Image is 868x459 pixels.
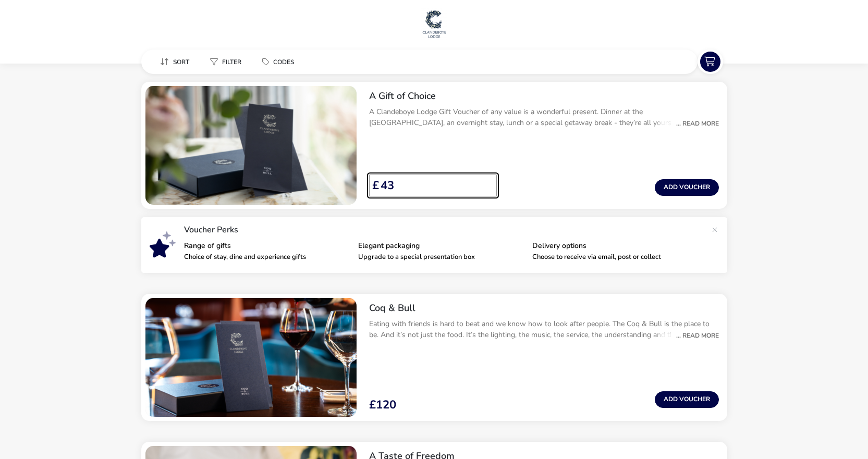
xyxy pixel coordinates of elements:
[145,298,357,417] swiper-slide: 1 / 1
[655,391,719,408] button: Add Voucher
[222,58,241,66] span: Filter
[369,90,719,102] h2: A Gift of Choice
[184,226,706,234] p: Voucher Perks
[358,242,524,250] p: Elegant packaging
[421,8,447,40] img: Main Website
[202,54,250,69] button: Filter
[379,175,488,196] input: Voucher Price
[173,58,189,66] span: Sort
[369,398,396,413] div: £120
[372,180,379,191] span: £
[369,302,719,314] h2: Coq & Bull
[202,54,254,69] naf-pibe-menu-bar-item: Filter
[655,179,719,196] button: Add Voucher
[184,254,350,260] p: Choice of stay, dine and experience gifts
[532,242,698,250] p: Delivery options
[671,119,719,128] div: ... Read More
[358,254,524,260] p: Upgrade to a special presentation box
[671,331,719,340] div: ... Read More
[145,86,357,205] swiper-slide: 1 / 1
[532,254,698,260] p: Choose to receive via email, post or collect
[254,54,302,69] button: Codes
[273,58,294,66] span: Codes
[152,54,198,69] button: Sort
[369,106,719,128] p: A Clandeboye Lodge Gift Voucher of any value is a wonderful present. Dinner at the [GEOGRAPHIC_DA...
[184,242,350,250] p: Range of gifts
[254,54,307,69] naf-pibe-menu-bar-item: Codes
[152,54,202,69] naf-pibe-menu-bar-item: Sort
[369,318,719,340] p: Eating with friends is hard to beat and we know how to look after people. The Coq & Bull is the p...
